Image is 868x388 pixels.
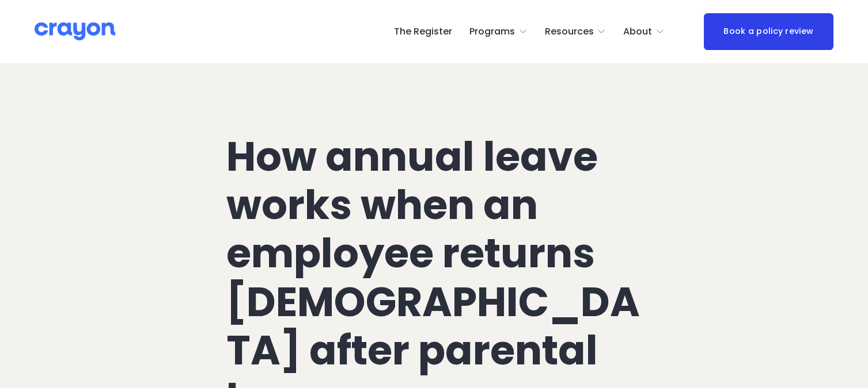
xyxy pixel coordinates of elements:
[623,24,652,40] span: About
[704,13,833,51] a: Book a policy review
[394,22,452,41] a: The Register
[469,22,528,41] a: folder dropdown
[545,24,594,40] span: Resources
[35,21,115,41] img: Crayon
[545,22,607,41] a: folder dropdown
[469,24,515,40] span: Programs
[623,22,665,41] a: folder dropdown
